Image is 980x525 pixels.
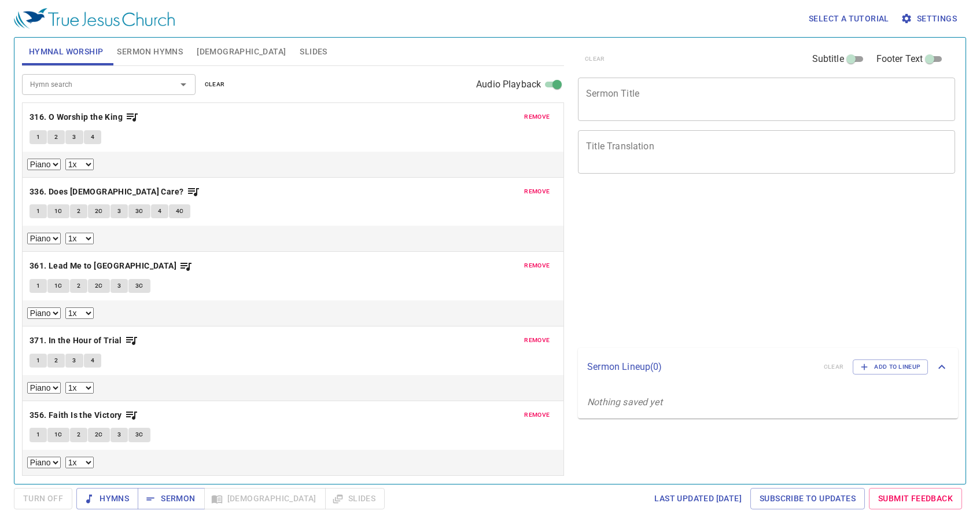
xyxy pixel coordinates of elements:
span: 1C [54,281,62,291]
span: 3 [117,281,121,291]
button: Add to Lineup [853,359,928,375]
button: 3 [65,130,83,144]
span: clear [205,79,225,90]
span: Last updated [DATE] [654,491,742,506]
span: 2 [77,206,80,216]
span: Slides [300,45,327,59]
b: 371. In the Hour of Trial [30,333,122,348]
b: 361. Lead Me to [GEOGRAPHIC_DATA] [30,259,176,273]
span: Hymnal Worship [29,45,104,59]
button: 1 [30,130,47,144]
button: 1 [30,279,47,293]
span: 2 [54,132,58,142]
button: 3 [110,204,128,218]
button: 316. O Worship the King [30,110,139,124]
select: Select Track [27,159,61,170]
span: remove [524,335,550,346]
button: 2 [47,130,65,144]
span: 1C [54,429,62,440]
span: Sermon [147,491,195,506]
span: Subtitle [812,52,844,66]
select: Select Track [27,233,61,244]
span: 3 [117,206,121,216]
button: remove [517,110,557,124]
button: 3 [110,279,128,293]
button: Settings [898,8,961,30]
span: 2C [95,281,103,291]
button: 2 [47,354,65,368]
span: 4 [91,355,94,366]
button: 3 [65,354,83,368]
select: Playback Rate [65,382,94,394]
button: 1C [47,204,69,218]
span: 3C [135,281,143,291]
button: 2 [70,428,87,442]
select: Playback Rate [65,233,94,244]
button: 1 [30,354,47,368]
button: 371. In the Hour of Trial [30,333,138,348]
span: 2C [95,206,103,216]
button: 2C [88,279,110,293]
span: remove [524,112,550,122]
span: Audio Playback [476,78,541,91]
select: Playback Rate [65,159,94,170]
b: 316. O Worship the King [30,110,123,124]
button: Sermon [138,488,204,509]
button: 1 [30,428,47,442]
button: 2 [70,204,87,218]
span: 3 [72,132,76,142]
iframe: from-child [573,186,881,343]
button: remove [517,333,557,347]
span: 1 [36,355,40,366]
span: Footer Text [876,52,923,66]
span: remove [524,410,550,420]
button: 4C [169,204,191,218]
select: Select Track [27,382,61,394]
span: 4C [176,206,184,216]
span: 3 [72,355,76,366]
button: Select a tutorial [804,8,894,30]
button: 1C [47,428,69,442]
a: Submit Feedback [869,488,962,509]
button: 3 [110,428,128,442]
button: 2C [88,204,110,218]
button: 2C [88,428,110,442]
span: 3C [135,429,143,440]
span: 1 [36,206,40,216]
span: Settings [903,12,957,26]
span: 4 [91,132,94,142]
a: Last updated [DATE] [650,488,746,509]
select: Playback Rate [65,307,94,319]
span: 2C [95,429,103,440]
span: 3 [117,429,121,440]
button: 361. Lead Me to [GEOGRAPHIC_DATA] [30,259,193,273]
span: 4 [158,206,161,216]
select: Playback Rate [65,457,94,468]
span: 1 [36,429,40,440]
button: 356. Faith Is the Victory [30,408,138,423]
span: 1 [36,281,40,291]
span: Sermon Hymns [117,45,183,59]
b: 356. Faith Is the Victory [30,408,122,423]
span: [DEMOGRAPHIC_DATA] [197,45,286,59]
i: Nothing saved yet [587,396,662,407]
button: 4 [151,204,168,218]
span: 2 [54,355,58,366]
span: 1C [54,206,62,216]
span: 2 [77,429,80,440]
button: remove [517,259,557,273]
button: 3C [128,428,150,442]
b: 336. Does [DEMOGRAPHIC_DATA] Care? [30,185,184,199]
button: remove [517,185,557,199]
span: remove [524,186,550,197]
span: 1 [36,132,40,142]
span: Select a tutorial [809,12,889,26]
span: remove [524,260,550,271]
button: clear [198,78,232,91]
div: Sermon Lineup(0)clearAdd to Lineup [578,348,958,386]
button: 2 [70,279,87,293]
span: Submit Feedback [878,491,953,506]
button: Hymns [76,488,138,509]
button: 4 [84,130,101,144]
span: Add to Lineup [860,362,920,372]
